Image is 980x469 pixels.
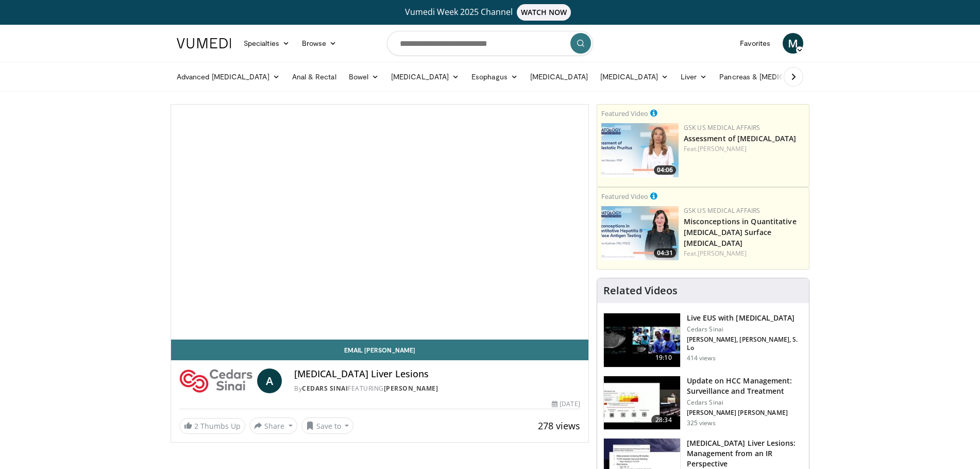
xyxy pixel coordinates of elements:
[194,421,198,431] span: 2
[684,133,797,143] a: Assessment of [MEDICAL_DATA]
[249,417,297,434] button: Share
[674,66,713,87] a: Liver
[687,313,803,323] h3: Live EUS with [MEDICAL_DATA]
[684,144,805,154] div: Feat.
[257,368,282,393] a: A
[603,313,803,367] a: 19:10 Live EUS with [MEDICAL_DATA] Cedars Sinai [PERSON_NAME], [PERSON_NAME], S. Lo 414 views
[601,192,648,201] small: Featured Video
[517,4,571,21] span: WATCH NOW
[294,384,580,393] div: By FEATURING
[601,206,679,260] img: ea8305e5-ef6b-4575-a231-c141b8650e1f.jpg.150x105_q85_crop-smart_upscale.jpg
[296,33,343,54] a: Browse
[171,105,588,340] video-js: Video Player
[651,353,676,363] span: 19:10
[387,31,593,56] input: Search topics, interventions
[684,216,797,248] a: Misconceptions in Quantitative [MEDICAL_DATA] Surface [MEDICAL_DATA]
[601,206,679,260] a: 04:31
[687,325,803,333] p: Cedars Sinai
[301,417,354,434] button: Save to
[384,384,438,393] a: [PERSON_NAME]
[538,420,580,432] span: 278 views
[603,376,803,430] a: 28:34 Update on HCC Management: Surveillance and Treatment Cedars Sinai [PERSON_NAME] [PERSON_NAM...
[179,418,245,434] a: 2 Thumbs Up
[171,66,286,87] a: Advanced [MEDICAL_DATA]
[687,409,803,417] p: [PERSON_NAME] [PERSON_NAME]
[698,144,747,153] a: [PERSON_NAME]
[651,415,676,425] span: 28:34
[177,38,231,48] img: VuMedi Logo
[654,165,676,175] span: 04:06
[687,438,803,469] h3: [MEDICAL_DATA] Liver Lesions: Management from an IR Perspective
[594,66,674,87] a: [MEDICAL_DATA]
[601,123,679,177] a: 04:06
[552,399,580,409] div: [DATE]
[687,419,716,427] p: 325 views
[294,368,580,380] h4: [MEDICAL_DATA] Liver Lesions
[601,109,648,118] small: Featured Video
[713,66,834,87] a: Pancreas & [MEDICAL_DATA]
[343,66,385,87] a: Bowel
[684,249,805,258] div: Feat.
[604,376,680,430] img: a742dd19-9fc3-460b-9fc4-ec845d2b9065.150x105_q85_crop-smart_upscale.jpg
[302,384,348,393] a: Cedars Sinai
[385,66,465,87] a: [MEDICAL_DATA]
[603,284,678,297] h4: Related Videos
[698,249,747,258] a: [PERSON_NAME]
[238,33,296,54] a: Specialties
[654,248,676,258] span: 04:31
[604,313,680,367] img: bfc3bb9c-fe97-4fd3-8cb8-ccffabb9fff0.150x105_q85_crop-smart_upscale.jpg
[524,66,594,87] a: [MEDICAL_DATA]
[684,123,761,132] a: GSK US Medical Affairs
[783,33,803,54] a: M
[687,336,803,352] p: [PERSON_NAME], [PERSON_NAME], S. Lo
[465,66,524,87] a: Esophagus
[601,123,679,177] img: 31b7e813-d228-42d3-be62-e44350ef88b5.jpg.150x105_q85_crop-smart_upscale.jpg
[179,368,253,393] img: Cedars Sinai
[286,66,343,87] a: Anal & Rectal
[178,4,802,21] a: Vumedi Week 2025 ChannelWATCH NOW
[687,398,803,407] p: Cedars Sinai
[171,340,588,360] a: Email [PERSON_NAME]
[687,376,803,396] h3: Update on HCC Management: Surveillance and Treatment
[687,354,716,362] p: 414 views
[734,33,776,54] a: Favorites
[684,206,761,215] a: GSK US Medical Affairs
